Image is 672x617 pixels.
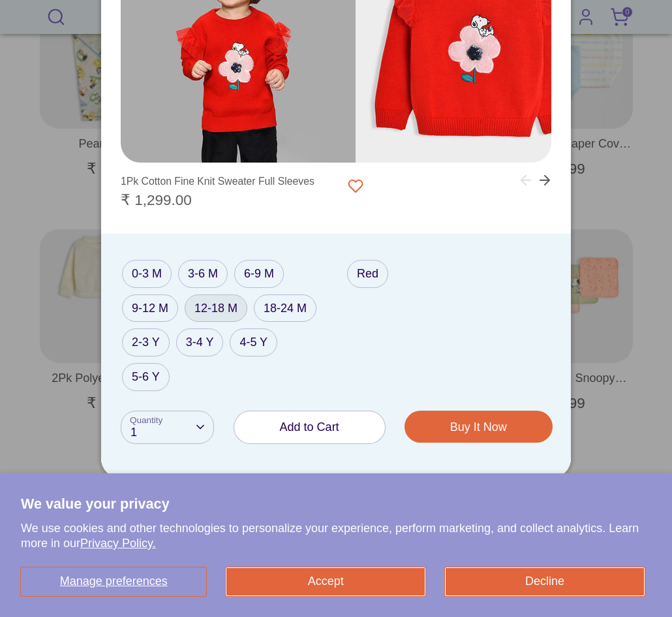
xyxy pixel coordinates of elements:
p: We use cookies and other technologies to personalize your experience, perform marketing, and coll... [21,521,651,552]
a: Privacy Policy. [80,537,156,550]
label: 3-6 M [178,260,228,288]
label: 4-5 Y [230,328,277,356]
label: 6-9 M [234,260,284,288]
button: Add to Wishlist [339,173,372,199]
div: 1Pk Cotton Fine Knit Sweater Full Sleeves [121,172,314,191]
label: 9-12 M [122,294,178,323]
button: Buy It Now [405,411,552,442]
label: 12-18 M [185,294,247,323]
label: 2-3 Y [122,328,170,356]
label: 18-24 M [254,294,316,323]
button: Decline [445,567,645,596]
label: Red [347,260,388,288]
span: ₹ 1,299.00 [121,192,192,208]
button: Next [537,165,566,194]
label: 5-6 Y [122,363,170,391]
h2: We value your privacy [21,494,651,514]
label: 3-4 Y [176,328,224,356]
button: Manage preferences [21,567,206,596]
button: 1 [121,411,214,444]
button: Add to Cart [234,411,385,443]
label: 0-3 M [122,260,172,288]
span: Add to Cart [280,420,339,434]
span: Manage preferences [60,575,168,588]
button: Previous [505,165,534,194]
button: Accept [226,567,425,596]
